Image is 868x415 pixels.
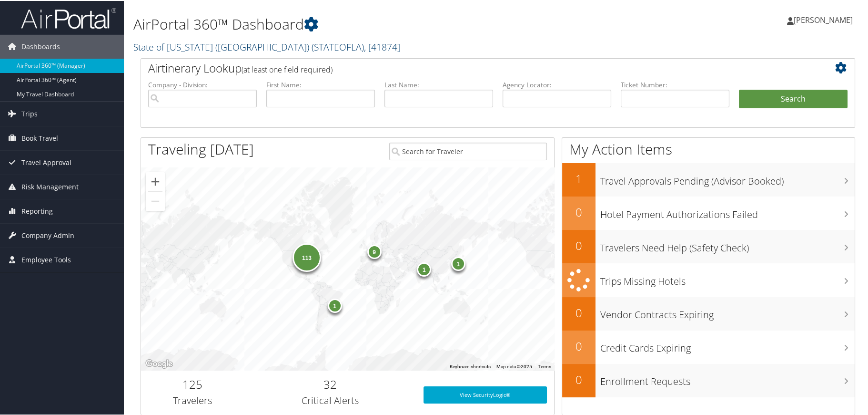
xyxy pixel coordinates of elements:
[424,385,547,403] a: View SecurityLogic®
[21,198,53,222] span: Reporting
[143,357,175,369] img: Google
[21,150,71,174] span: Travel Approval
[21,247,71,271] span: Employee Tools
[600,202,855,220] h3: Hotel Payment Authorizations Failed
[417,261,432,276] div: 1
[266,79,375,89] label: First Name:
[562,229,855,262] a: 0Travelers Need Help (Safety Check)
[21,34,60,58] span: Dashboards
[384,79,493,89] label: Last Name:
[146,171,165,190] button: Zoom in
[450,363,491,369] button: Keyboard shortcuts
[143,357,175,369] a: Open this area in Google Maps (opens a new window)
[451,256,465,270] div: 1
[562,337,595,353] h2: 0
[562,296,855,330] a: 0Vendor Contracts Expiring
[562,371,595,387] h2: 0
[600,269,855,287] h3: Trips Missing Hotels
[146,191,165,210] button: Zoom out
[148,59,788,75] h2: Airtinerary Lookup
[364,40,400,52] span: , [ 41874 ]
[562,363,855,396] a: 0Enrollment Requests
[621,79,729,89] label: Ticket Number:
[600,302,855,321] h3: Vendor Contracts Expiring
[600,169,855,187] h3: Travel Approvals Pending (Advisor Booked)
[367,243,382,258] div: 9
[538,363,551,368] a: Terms (opens in new tab)
[562,138,855,158] h1: My Action Items
[21,174,79,198] span: Risk Management
[787,5,862,33] a: [PERSON_NAME]
[21,125,58,149] span: Book Travel
[562,330,855,363] a: 0Credit Cards Expiring
[328,297,342,311] div: 1
[600,369,855,387] h3: Enrollment Requests
[562,203,595,219] h2: 0
[242,63,333,74] span: (at least one field required)
[133,40,400,52] a: State of [US_STATE] ([GEOGRAPHIC_DATA])
[21,6,116,29] img: airportal-logo.png
[21,223,74,247] span: Company Admin
[133,13,619,33] h1: AirPortal 360™ Dashboard
[148,138,254,158] h1: Traveling [DATE]
[562,237,595,253] h2: 0
[562,162,855,196] a: 1Travel Approvals Pending (Advisor Booked)
[252,375,409,392] h2: 32
[562,304,595,320] h2: 0
[389,142,547,159] input: Search for Traveler
[148,79,257,89] label: Company - Division:
[148,375,237,392] h2: 125
[600,236,855,254] h3: Travelers Need Help (Safety Check)
[562,170,595,186] h2: 1
[252,393,409,406] h3: Critical Alerts
[600,336,855,354] h3: Credit Cards Expiring
[148,393,237,406] h3: Travelers
[562,196,855,229] a: 0Hotel Payment Authorizations Failed
[794,14,853,24] span: [PERSON_NAME]
[21,101,38,125] span: Trips
[503,79,611,89] label: Agency Locator:
[293,242,321,271] div: 113
[739,89,848,108] button: Search
[562,262,855,296] a: Trips Missing Hotels
[496,363,532,368] span: Map data ©2025
[312,40,364,52] span: ( STATEOFLA )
